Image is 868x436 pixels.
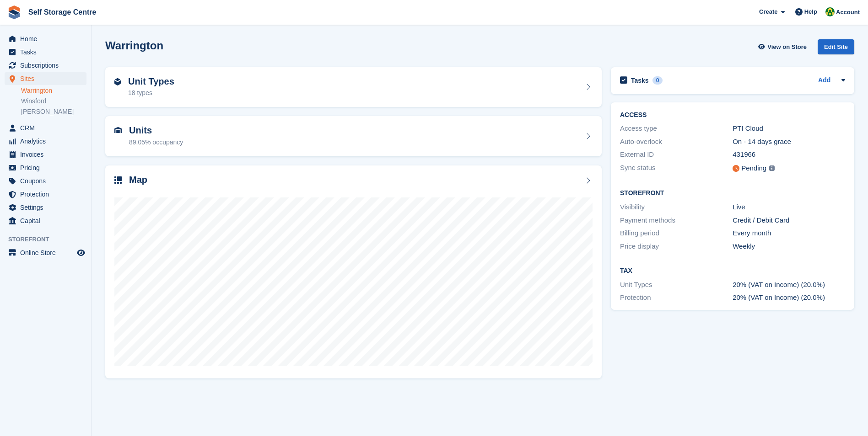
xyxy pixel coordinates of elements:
a: Add [818,75,830,86]
span: Storefront [8,235,91,244]
h2: Tasks [631,76,649,85]
span: Create [759,7,777,16]
a: [PERSON_NAME] [21,107,86,116]
a: menu [5,122,86,134]
h2: ACCESS [620,112,845,119]
h2: Units [129,125,183,136]
span: Analytics [20,135,75,148]
div: 20% (VAT on Income) (20.0%) [733,292,845,303]
div: On - 14 days grace [733,137,845,147]
h2: Storefront [620,190,845,197]
img: stora-icon-8386f47178a22dfd0bd8f6a31ec36ba5ce8667c1dd55bd0f319d3a0aa187defe.svg [7,5,21,19]
a: View on Store [757,39,810,54]
a: Preview store [75,247,86,258]
h2: Tax [620,267,845,275]
img: icon-info-grey-7440780725fd019a000dd9b08b2336e03edf1995a4989e88bcd33f0948082b44.svg [769,165,775,171]
a: menu [5,246,86,259]
a: menu [5,32,86,45]
div: Visibility [620,202,733,213]
span: Coupons [20,175,75,187]
div: Billing period [620,228,733,239]
div: Price display [620,241,733,252]
div: Auto-overlock [620,137,733,147]
h2: Warrington [105,39,163,52]
a: Winsford [21,97,86,106]
a: menu [5,161,86,174]
span: Online Store [20,246,75,259]
div: Every month [733,228,845,239]
div: Live [733,202,845,213]
span: Protection [20,188,75,201]
div: Unit Types [620,280,733,290]
img: unit-type-icn-2b2737a686de81e16bb02015468b77c625bbabd49415b5ef34ead5e3b44a266d.svg [114,78,121,85]
a: menu [5,46,86,58]
h2: Unit Types [128,76,174,87]
a: menu [5,135,86,148]
div: Sync status [620,163,733,174]
a: Edit Site [818,39,854,58]
div: Edit Site [818,39,854,54]
div: External ID [620,149,733,160]
div: 18 types [128,88,174,98]
div: Payment methods [620,215,733,226]
span: Help [804,7,817,16]
img: Diane Williams [825,7,835,16]
span: Tasks [20,46,75,58]
span: CRM [20,122,75,134]
span: Account [836,8,860,17]
a: Warrington [21,86,86,95]
div: 0 [652,76,663,85]
span: Sites [20,72,75,85]
a: Self Storage Centre [25,5,100,20]
div: Access type [620,123,733,134]
span: Home [20,32,75,45]
a: Map [105,165,602,379]
a: menu [5,148,86,161]
div: Weekly [733,241,845,252]
div: 20% (VAT on Income) (20.0%) [733,280,845,290]
div: PTI Cloud [733,123,845,134]
a: menu [5,72,86,85]
div: Credit / Debit Card [733,215,845,226]
a: menu [5,188,86,201]
a: menu [5,175,86,187]
span: Invoices [20,148,75,161]
img: unit-icn-7be61d7bf1b0ce9d3e12c5938cc71ed9869f7b940bace4675aadf7bd6d80202e.svg [114,127,122,133]
div: Protection [620,292,733,303]
div: 89.05% occupancy [129,138,183,147]
span: Subscriptions [20,59,75,72]
span: Capital [20,214,75,227]
a: menu [5,214,86,227]
div: 431966 [733,149,845,160]
a: menu [5,59,86,72]
h2: Map [129,175,147,185]
span: Pricing [20,161,75,174]
a: menu [5,201,86,214]
img: map-icn-33ee37083ee616e46c38cad1a60f524a97daa1e2b2c8c0bc3eb3415660979fc1.svg [114,176,122,184]
a: Unit Types 18 types [105,67,602,107]
div: Pending [741,163,766,174]
span: View on Store [767,43,807,52]
a: Units 89.05% occupancy [105,116,602,156]
span: Settings [20,201,75,214]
